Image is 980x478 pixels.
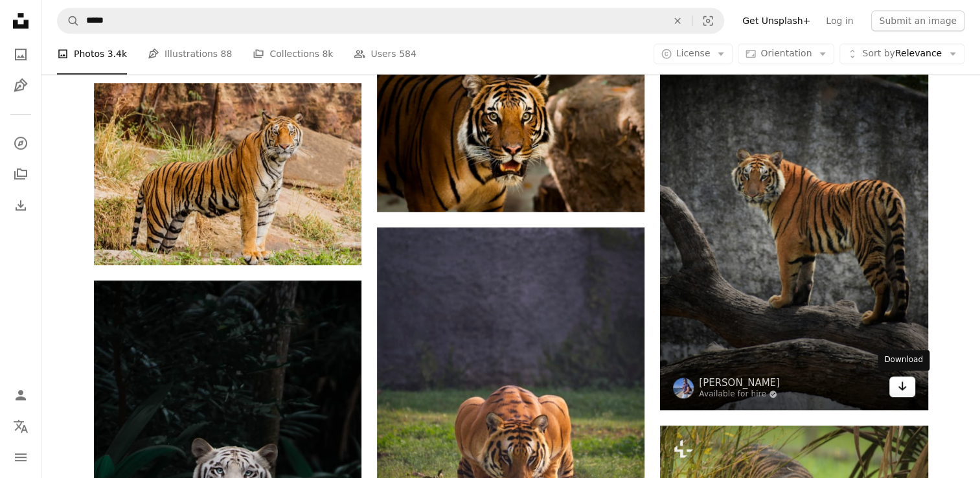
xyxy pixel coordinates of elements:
[8,444,34,470] button: Menu
[738,44,834,65] button: Orientation
[699,376,780,389] a: [PERSON_NAME]
[692,8,724,33] button: Visual search
[8,161,34,187] a: Collections
[663,8,692,33] button: Clear
[818,10,861,31] a: Log in
[8,130,34,156] a: Explore
[660,203,928,214] a: tiger on brown tree log
[699,389,780,400] a: Available for hire
[8,8,34,36] a: Home — Unsplash
[8,382,34,408] a: Log in / Sign up
[354,34,416,75] a: Users 584
[94,168,361,179] a: brown and black tiger on focus photography
[148,34,232,75] a: Illustrations 88
[871,10,964,31] button: Submit an image
[377,117,644,128] a: photography of lion
[676,49,711,59] span: License
[660,8,928,410] img: tiger on brown tree log
[221,47,233,62] span: 88
[735,10,818,31] a: Get Unsplash+
[94,83,361,264] img: brown and black tiger on focus photography
[322,47,333,62] span: 8k
[57,8,724,34] form: Find visuals sitewide
[878,350,929,370] div: Download
[862,48,942,61] span: Relevance
[253,34,333,75] a: Collections 8k
[8,41,34,67] a: Photos
[889,376,915,397] a: Download
[760,49,812,59] span: Orientation
[58,8,80,33] button: Search Unsplash
[8,192,34,218] a: Download History
[673,378,694,398] img: Go to Rishabh Pandoh's profile
[377,413,644,424] a: brown and black tiger near body of water
[377,34,644,212] img: photography of lion
[399,47,416,62] span: 584
[8,73,34,98] a: Illustrations
[862,49,895,59] span: Sort by
[839,44,964,65] button: Sort byRelevance
[8,413,34,439] button: Language
[654,44,733,65] button: License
